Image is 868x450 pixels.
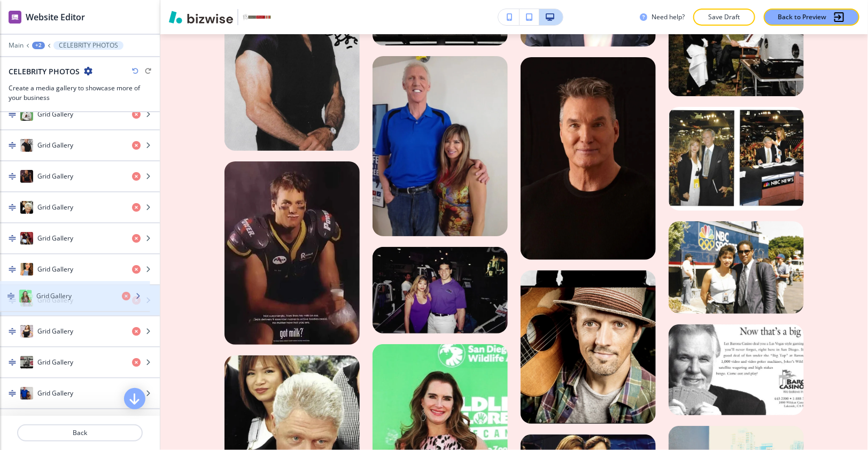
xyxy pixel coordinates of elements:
h4: Grid Gallery [37,141,73,150]
h3: Need help? [652,12,685,22]
h4: Grid Gallery [37,358,73,367]
img: Bizwise Logo [169,11,233,24]
h4: Grid Gallery [37,110,73,119]
button: Back to Preview [764,9,859,26]
button: +2 [32,42,45,49]
h4: Grid Gallery [37,389,73,398]
p: Save Draft [707,12,741,22]
h4: Grid Gallery [37,234,73,243]
p: Back [18,428,142,438]
p: CELEBRITY PHOTOS [59,42,118,49]
h4: Grid Gallery [37,265,73,274]
h4: Grid Gallery [37,296,73,305]
img: Drag [9,142,16,149]
img: Drag [9,235,16,242]
p: Back to Preview [778,12,826,22]
h4: Grid Gallery [37,203,73,212]
button: CELEBRITY PHOTOS [53,41,123,50]
img: editor icon [9,11,21,24]
img: Drag [9,328,16,335]
img: Drag [9,173,16,180]
img: Drag [9,266,16,273]
img: Drag [9,390,16,397]
button: Main [9,42,24,49]
h2: CELEBRITY PHOTOS [9,66,80,77]
h3: Create a media gallery to showcase more of your business [9,83,151,103]
img: Drag [9,297,16,304]
button: Save Draft [693,9,755,26]
img: Your Logo [243,14,272,20]
img: Drag [9,204,16,211]
h4: Grid Gallery [37,327,73,336]
h4: Grid Gallery [37,172,73,181]
h2: Website Editor [26,11,85,24]
button: Back [17,424,143,441]
img: Drag [9,359,16,366]
img: Drag [9,111,16,118]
